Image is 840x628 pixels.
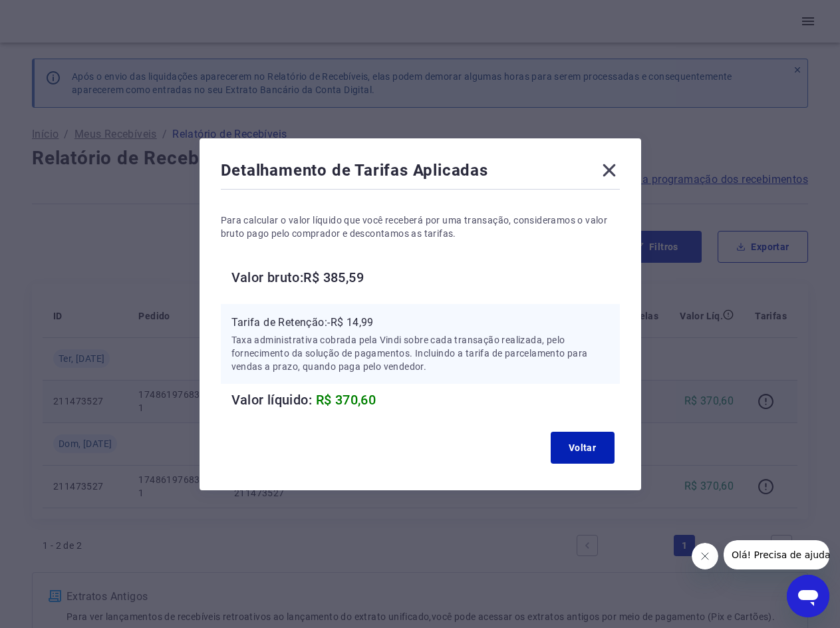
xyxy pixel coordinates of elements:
p: Tarifa de Retenção: -R$ 14,99 [231,315,609,331]
p: Para calcular o valor líquido que você receberá por uma transação, consideramos o valor bruto pag... [221,214,620,240]
button: Voltar [551,432,615,464]
p: Taxa administrativa cobrada pela Vindi sobre cada transação realizada, pelo fornecimento da soluç... [231,333,609,373]
div: Detalhamento de Tarifas Aplicadas [221,160,620,186]
h6: Valor bruto: R$ 385,59 [231,267,620,288]
span: R$ 370,60 [316,392,376,408]
span: Olá! Precisa de ajuda? [8,9,112,20]
iframe: Mensagem da empresa [724,540,829,569]
iframe: Botão para abrir a janela de mensagens [787,575,829,617]
h6: Valor líquido: [231,389,620,410]
iframe: Fechar mensagem [692,543,718,569]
